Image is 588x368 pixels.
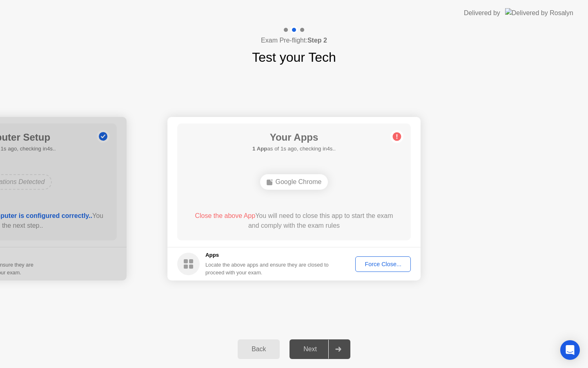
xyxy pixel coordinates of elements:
[189,211,399,231] div: You will need to close this app to start the exam and comply with the exam rules
[195,212,255,219] span: Close the above App
[464,8,500,18] div: Delivered by
[205,251,329,259] h5: Apps
[358,261,408,267] div: Force Close...
[252,47,336,67] h1: Test your Tech
[205,261,329,276] div: Locate the above apps and ensure they are closed to proceed with your exam.
[238,339,280,359] button: Back
[240,346,277,353] div: Back
[252,146,267,152] b: 1 App
[252,145,336,153] h5: as of 1s ago, checking in4s..
[307,37,327,44] b: Step 2
[560,340,580,360] div: Open Intercom Messenger
[252,130,336,145] h1: Your Apps
[260,174,328,190] div: Google Chrome
[355,256,411,272] button: Force Close...
[261,36,327,45] h4: Exam Pre-flight:
[290,339,350,359] button: Next
[292,346,328,353] div: Next
[505,8,573,18] img: Delivered by Rosalyn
